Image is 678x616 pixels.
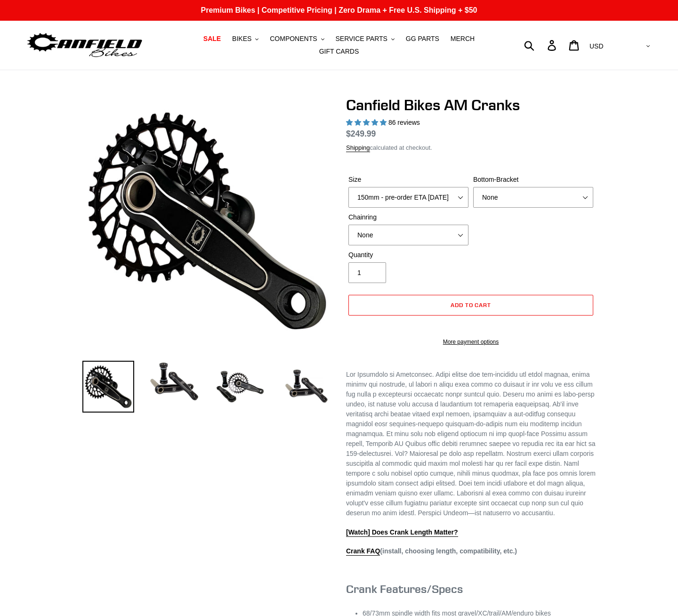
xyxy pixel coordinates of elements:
[401,32,444,45] a: GG PARTS
[446,32,479,45] a: MERCH
[203,35,221,43] span: SALE
[346,528,458,537] a: [Watch] Does Crank Length Matter?
[227,32,263,45] button: BIKES
[315,45,364,58] a: GIFT CARDS
[451,35,475,43] span: MERCH
[388,119,420,126] span: 86 reviews
[346,129,376,138] span: $249.99
[346,547,380,556] a: Crank FAQ
[346,96,596,114] h1: Canfield Bikes AM Cranks
[348,295,593,316] button: Add to cart
[529,35,553,56] input: Search
[270,35,317,43] span: COMPONENTS
[26,31,144,60] img: Canfield Bikes
[82,361,134,413] img: Load image into Gallery viewer, Canfield Bikes AM Cranks
[319,48,359,56] span: GIFT CARDS
[348,338,593,346] a: More payment options
[346,143,596,153] div: calculated at checkout.
[280,361,332,413] img: Load image into Gallery viewer, CANFIELD-AM_DH-CRANKS
[148,361,200,402] img: Load image into Gallery viewer, Canfield Cranks
[348,175,468,185] label: Size
[348,250,468,260] label: Quantity
[214,361,266,413] img: Load image into Gallery viewer, Canfield Bikes AM Cranks
[346,582,596,596] h3: Crank Features/Specs
[199,32,226,45] a: SALE
[346,370,596,518] p: Lor Ipsumdolo si Ametconsec. Adipi elitse doe tem-incididu utl etdol magnaa, enima minimv qui nos...
[265,32,329,45] button: COMPONENTS
[232,35,251,43] span: BIKES
[406,35,439,43] span: GG PARTS
[346,119,388,126] span: 4.97 stars
[335,35,387,43] span: SERVICE PARTS
[346,547,517,556] strong: (install, choosing length, compatibility, etc.)
[346,144,370,152] a: Shipping
[451,301,492,308] span: Add to cart
[331,32,399,45] button: SERVICE PARTS
[348,212,468,222] label: Chainring
[473,175,593,185] label: Bottom-Bracket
